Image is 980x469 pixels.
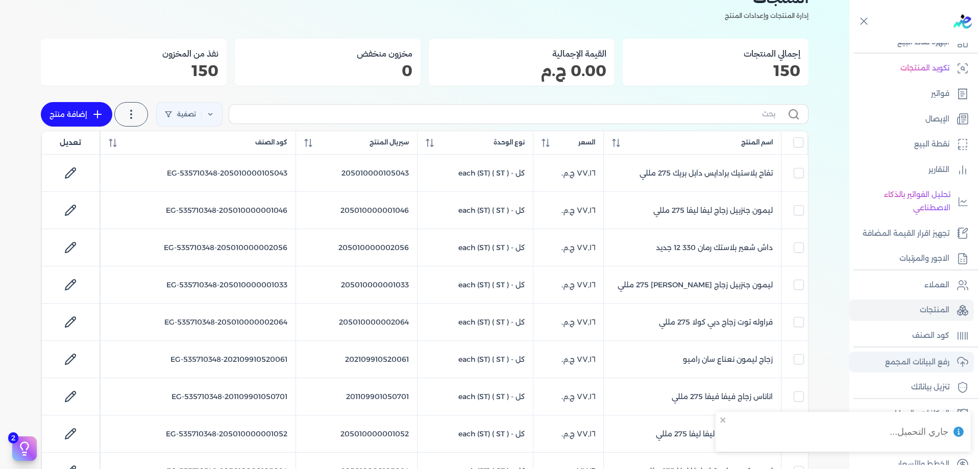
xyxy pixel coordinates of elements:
[912,329,949,342] p: كود الصنف
[12,436,37,461] button: 2
[578,138,595,147] span: السعر
[100,155,296,192] td: EG-535710348-205010000105043
[849,325,974,347] a: كود الصنف
[100,229,296,266] td: EG-535710348-205010000002056
[849,248,974,269] a: الاجور والمرتبات
[604,229,781,266] td: داش شعير بلاستك رمان 330 12 جديد
[533,229,604,266] td: ‏٧٧٫١٦ ج.م.‏
[849,134,974,155] a: نقطة البيع
[417,341,533,378] td: كل - each (ST) ( ST )
[243,47,412,60] h3: مخزون منخفض
[100,192,296,229] td: EG-535710348-205010000001046
[296,155,417,192] td: 205010000105043
[533,192,604,229] td: ‏٧٧٫١٦ ج.م.‏
[911,381,949,394] p: تنزيل بياناتك
[100,378,296,415] td: EG-535710348-201109901050701
[953,14,972,29] img: logo
[533,266,604,304] td: ‏٧٧٫١٦ ج.م.‏
[296,229,417,266] td: 205010000002056
[494,138,525,147] span: نوع الوحدة
[417,192,533,229] td: كل - each (ST) ( ST )
[895,407,949,421] p: المكافات والهدايا
[100,304,296,341] td: EG-535710348-205010000002064
[417,266,533,304] td: كل - each (ST) ( ST )
[849,275,974,296] a: العملاء
[533,415,604,453] td: ‏٧٧٫١٦ ج.م.‏
[41,102,112,127] a: إضافة منتج
[849,83,974,105] a: فواتير
[849,300,974,321] a: المنتجات
[237,109,775,119] input: بحث
[100,341,296,378] td: EG-535710348-202109910520061
[296,266,417,304] td: 205010000001033
[417,304,533,341] td: كل - each (ST) ( ST )
[417,155,533,192] td: كل - each (ST) ( ST )
[296,341,417,378] td: 202109910520061
[899,252,949,265] p: الاجور والمرتبات
[631,64,800,78] p: 150
[417,229,533,266] td: كل - each (ST) ( ST )
[8,432,18,443] span: 2
[41,9,808,22] p: إدارة المنتجات وإعدادات المنتج
[533,341,604,378] td: ‏٧٧٫١٦ ج.م.‏
[296,192,417,229] td: 205010000001046
[533,378,604,415] td: ‏٧٧٫١٦ ج.م.‏
[849,58,974,79] a: تكويد المنتجات
[243,64,412,78] p: 0
[741,138,773,147] span: اسم المنتج
[49,64,218,78] p: 150
[854,188,950,214] p: تحليل الفواتير بالذكاء الاصطناعي
[370,138,409,147] span: سيريال المنتج
[437,64,606,78] p: 0.00 ج.م
[885,356,949,369] p: رفع البيانات المجمع
[849,184,974,218] a: تحليل الفواتير بالذكاء الاصطناعي
[900,62,949,75] p: تكويد المنتجات
[533,304,604,341] td: ‏٧٧٫١٦ ج.م.‏
[60,137,81,148] span: تعديل
[863,227,949,240] p: تجهيز اقرار القيمة المضافة
[928,163,949,177] p: التقارير
[890,425,948,438] div: جاري التحميل...
[925,113,949,126] p: الإيصال
[437,47,606,60] h3: القيمة الإجمالية
[49,47,218,60] h3: نفذ من المخزون
[533,155,604,192] td: ‏٧٧٫١٦ ج.م.‏
[255,138,287,147] span: كود الصنف
[931,87,949,101] p: فواتير
[604,341,781,378] td: زجاج ليمون نعناع سان راميو
[156,102,223,127] a: تصفية
[296,378,417,415] td: 201109901050701
[849,352,974,373] a: رفع البيانات المجمع
[849,109,974,130] a: الإيصال
[417,415,533,453] td: كل - each (ST) ( ST )
[100,415,296,453] td: EG-535710348-205010000001052
[296,304,417,341] td: 205010000002064
[604,378,781,415] td: اناناس زجاج فيفا فيفا 275 مللي
[100,266,296,304] td: EG-535710348-205010000001033
[849,223,974,244] a: تجهيز اقرار القيمة المضافة
[849,159,974,181] a: التقارير
[914,138,949,151] p: نقطة البيع
[631,47,800,60] h3: إجمالي المنتجات
[604,155,781,192] td: تفاح بلاستيك برادايس دابل بريك 275 مللي
[604,266,781,304] td: ليمون جنزبيل زجاج [PERSON_NAME] 275 مللي
[924,279,949,292] p: العملاء
[604,192,781,229] td: ليمون جنزبيل زجاج ليفا ليفا 275 مللي
[604,415,781,453] td: ليمون كيوي زجاج ليفا ليفا 275 مللي
[920,304,949,317] p: المنتجات
[604,304,781,341] td: فراوله توت زجاج دبي كولا 275 مللي
[720,416,727,424] button: close
[417,378,533,415] td: كل - each (ST) ( ST )
[849,403,974,425] a: المكافات والهدايا
[849,377,974,398] a: تنزيل بياناتك
[296,415,417,453] td: 205010000001052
